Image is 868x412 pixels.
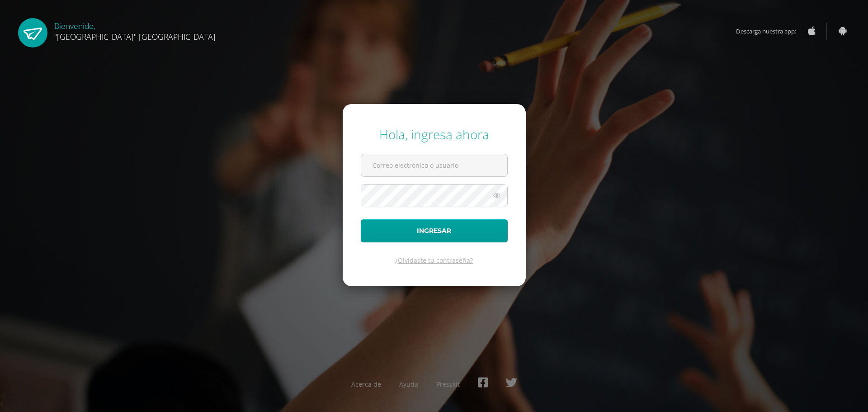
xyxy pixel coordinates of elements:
div: Hola, ingresa ahora [361,126,508,143]
input: Correo electrónico o usuario [361,154,507,176]
a: Presskit [436,380,460,388]
div: Bienvenido, [54,18,216,42]
a: ¿Olvidaste tu contraseña? [395,256,473,265]
button: Ingresar [361,219,508,242]
span: Descarga nuestra app: [736,23,805,40]
a: Acerca de [351,380,381,388]
span: "[GEOGRAPHIC_DATA]" [GEOGRAPHIC_DATA] [54,31,216,42]
a: Ayuda [399,380,418,388]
